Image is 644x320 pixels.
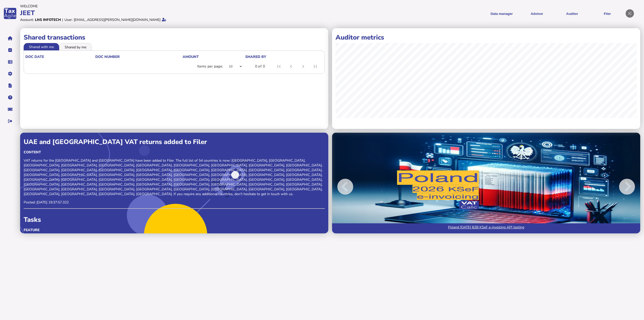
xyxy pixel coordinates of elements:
[24,150,325,155] div: Content
[95,54,182,59] div: doc number
[336,33,637,42] h1: Auditor metrics
[20,4,320,9] div: Welcome
[309,60,321,73] button: Last page
[20,9,320,17] div: JEET
[5,33,15,44] button: Home
[332,133,640,233] img: Image for blog post: Poland Feb 2026 B2B KSeF e-invoicing API testing
[20,17,34,22] div: Account:
[24,200,325,205] p: Posted: [DATE] 19:37:57.322
[332,223,640,233] a: Poland [DATE] B2B KSeF e-invoicing API testing
[59,43,92,50] li: Shared by me
[297,60,309,73] button: Next page
[24,43,59,50] li: Shared with me
[24,228,325,232] div: Feature
[5,116,15,126] button: Sign out
[64,17,72,22] div: User:
[183,54,199,59] div: Amount
[521,7,553,20] button: Shows a dropdown of VAT Advisor options
[598,136,640,237] button: Next
[556,7,588,20] button: Auditor
[323,7,623,20] menu: navigate products
[95,54,120,59] div: doc number
[5,68,15,79] button: Manage settings
[245,54,266,59] div: shared by
[5,57,15,67] button: Data manager
[25,54,95,59] div: doc date
[162,18,166,21] i: Email verified
[24,33,325,42] h1: Shared transactions
[183,54,245,59] div: Amount
[245,54,321,59] div: shared by
[24,215,325,224] div: Tasks
[285,60,297,73] button: Previous page
[626,9,634,18] div: Profile settings
[255,64,265,69] div: 0 of 0
[35,17,61,22] div: LNS INFOTECH
[591,7,623,20] button: Filer
[5,104,15,115] button: Raise a support ticket
[5,92,15,103] button: Help pages
[25,54,44,59] div: doc date
[62,17,63,22] div: |
[197,64,223,69] div: Items per page:
[273,60,285,73] button: First page
[5,80,15,91] button: Developer hub links
[332,136,374,237] button: Previous
[24,137,325,146] div: UAE and [GEOGRAPHIC_DATA] VAT returns added to Filer
[486,7,517,20] button: Shows a dropdown of Data manager options
[74,17,160,22] div: [EMAIL_ADDRESS][PERSON_NAME][DOMAIN_NAME]
[24,158,325,196] p: VAT returns for the [GEOGRAPHIC_DATA] and [GEOGRAPHIC_DATA] have been added to Filer. The full li...
[5,45,15,55] button: Tasks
